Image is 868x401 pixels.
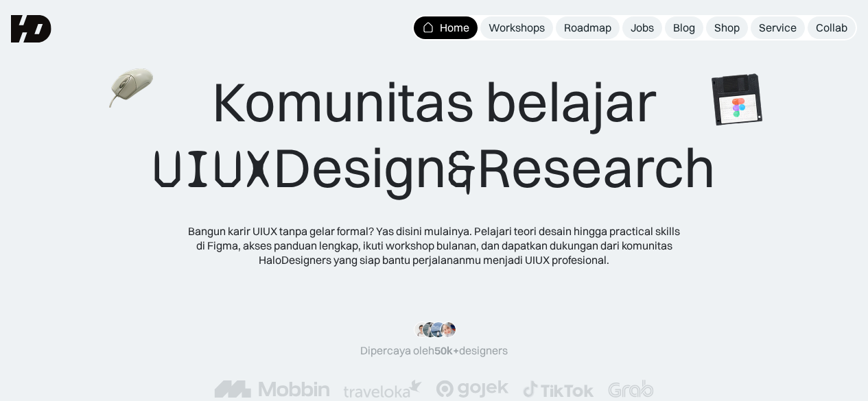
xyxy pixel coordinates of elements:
div: Workshops [489,21,545,35]
div: Jobs [631,21,654,35]
a: Jobs [622,16,662,39]
div: Dipercaya oleh designers [360,343,508,358]
a: Service [751,16,805,39]
span: & [447,136,477,202]
a: Blog [665,16,703,39]
div: Roadmap [564,21,611,35]
div: Komunitas belajar Design Research [152,69,716,202]
a: Shop [706,16,748,39]
div: Blog [673,21,695,35]
a: Roadmap [556,16,620,39]
a: Collab [808,16,856,39]
div: Bangun karir UIUX tanpa gelar formal? Yas disini mulainya. Pelajari teori desain hingga practical... [187,224,681,267]
div: Shop [714,21,740,35]
a: Home [414,16,478,39]
span: UIUX [152,136,273,202]
div: Home [440,21,469,35]
span: 50k+ [434,343,459,357]
a: Workshops [480,16,553,39]
div: Service [759,21,797,35]
div: Collab [816,21,847,35]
